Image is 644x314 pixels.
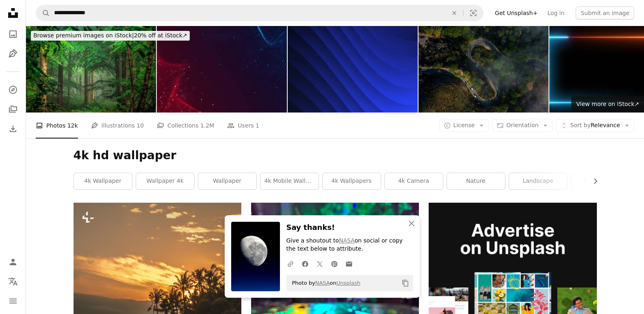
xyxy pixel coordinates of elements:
a: Share on Facebook [298,256,312,272]
a: Get Unsplash+ [490,6,542,19]
img: Copy Space-4K Soft wave background - Loopable [157,26,287,113]
a: Unsplash [336,280,360,286]
a: wallpaper [198,173,256,189]
button: Submit an image [576,6,634,19]
button: Clear [445,5,463,21]
span: Browse premium images on iStock | [33,32,134,39]
a: 4k camera [385,173,443,189]
span: 10 [137,121,144,130]
span: View more on iStock ↗ [576,101,639,107]
span: Sort by [570,122,590,128]
button: Language [5,273,21,290]
button: License [439,119,489,132]
a: nature [447,173,505,189]
a: Illustrations [5,45,21,62]
a: Log in [542,6,569,19]
a: 4k mobile wallpaper [260,173,319,189]
a: Illustrations 10 [91,113,144,139]
a: Share on Twitter [312,256,327,272]
img: High angle shot of cars travelling on a road through a mountainous area [418,26,549,113]
a: Share over email [342,256,356,272]
a: wallpaper 4k [136,173,194,189]
h1: 4k hd wallpaper [74,148,597,163]
a: NASA [315,280,330,286]
a: Browse premium images on iStock|20% off at iStock↗ [26,26,195,45]
span: Photo by on [288,277,361,290]
a: Collections [5,101,21,117]
span: 20% off at iStock ↗ [33,32,187,39]
a: Explore [5,82,21,98]
p: Give a shoutout to on social or copy the text below to attribute. [286,237,413,253]
button: scroll list to the right [588,173,597,189]
button: Copy to clipboard [399,276,412,290]
a: landscape [509,173,567,189]
a: Photos [5,26,21,42]
button: Orientation [492,119,553,132]
a: Collections 1.2M [157,113,214,139]
a: 4k wallpaper [74,173,132,189]
button: Visual search [464,5,483,21]
button: Search Unsplash [36,5,50,21]
a: background [571,173,629,189]
span: 1.2M [200,121,214,130]
button: Menu [5,293,21,309]
a: NASA [339,237,355,244]
a: View more on iStock↗ [571,96,644,113]
a: 4k wallpapers [323,173,381,189]
a: Users 1 [227,113,259,139]
a: Download History [5,121,21,137]
h3: Say thanks! [286,222,413,234]
img: Abstract black-blue gradient lines: Thick flowing plastic stripes in a digitally animated 2D grap... [288,26,418,113]
form: Find visuals sitewide [36,5,484,21]
button: Sort byRelevance [556,119,634,132]
a: Log in / Sign up [5,254,21,270]
a: Share on Pinterest [327,256,342,272]
span: License [453,122,475,128]
span: Relevance [570,121,620,130]
span: Orientation [506,122,538,128]
span: 1 [256,121,259,130]
img: Jungle HD Wallpaper [26,26,156,113]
